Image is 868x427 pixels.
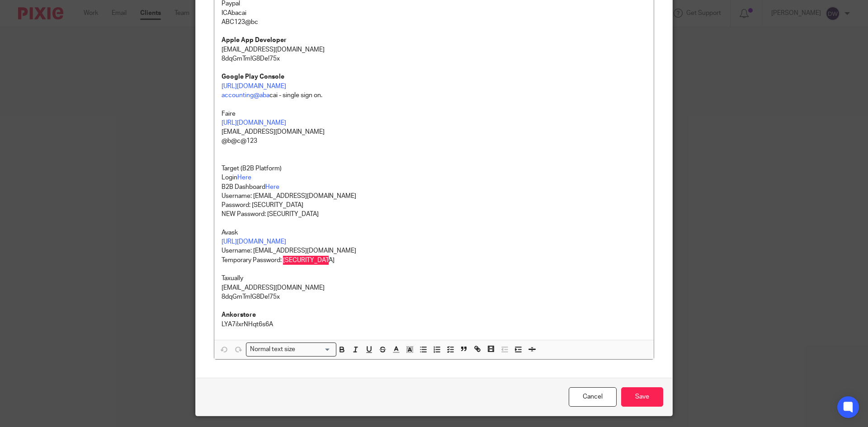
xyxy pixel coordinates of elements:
[222,9,646,18] p: ICAbacai
[222,246,646,255] p: Username: [EMAIL_ADDRESS][DOMAIN_NAME]
[222,45,646,54] p: [EMAIL_ADDRESS][DOMAIN_NAME]
[222,283,646,292] p: [EMAIL_ADDRESS][DOMAIN_NAME]
[222,312,256,318] strong: Ankorstore
[222,120,286,126] a: [URL][DOMAIN_NAME]
[222,83,286,89] a: [URL][DOMAIN_NAME]
[222,239,286,245] a: [URL][DOMAIN_NAME]
[222,54,646,63] p: 8dqGmTm!G8De!75x
[222,173,646,182] p: Login
[222,74,284,80] strong: Google Play Console
[222,292,646,301] p: 8dqGmTm!G8De!75x
[222,183,646,192] p: B2B Dashboard
[222,274,646,283] p: Taxually
[569,387,617,407] a: Cancel
[222,201,646,237] p: Password: [SECURITY_DATA] NEW Password: [SECURITY_DATA] Avask
[222,164,646,173] p: Target (B2B Platform)
[222,256,646,265] p: Temporary Password: [SECURITY_DATA]
[298,345,331,354] input: Search for option
[237,174,251,181] a: Here
[621,387,663,407] input: Save
[222,127,646,146] p: [EMAIL_ADDRESS][DOMAIN_NAME] @b@c@123
[222,320,646,329] p: LYA7i!xrNHqt6s6A
[222,91,646,100] p: cai - single sign on.
[222,18,646,27] p: ABC123@bc
[222,37,287,43] strong: Apple App Developer
[222,192,646,201] p: Username: [EMAIL_ADDRESS][DOMAIN_NAME]
[246,343,336,357] div: Search for option
[222,92,269,99] a: accounting@aba
[265,184,279,190] a: Here
[222,109,646,118] p: Faire
[248,345,297,354] span: Normal text size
